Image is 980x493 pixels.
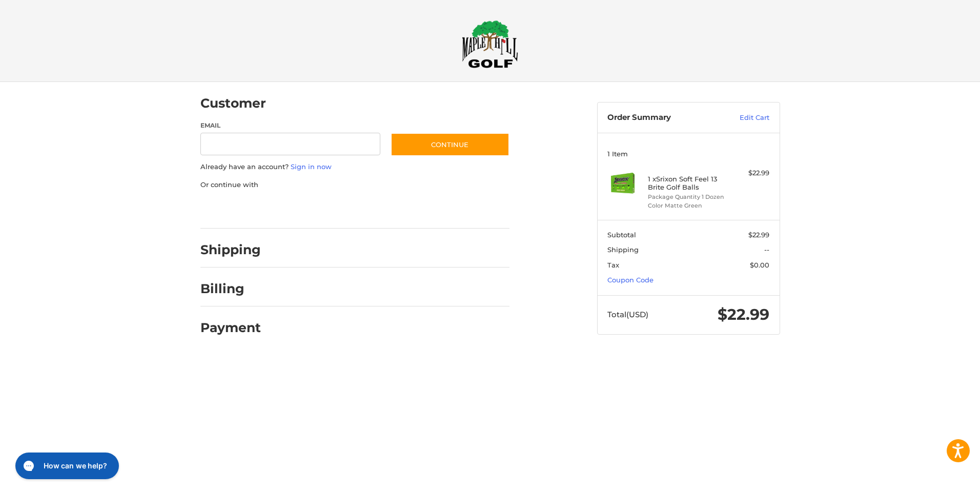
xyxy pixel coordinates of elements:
p: Already have an account? [200,162,509,172]
iframe: PayPal-paylater [284,200,361,218]
span: $22.99 [748,231,769,239]
li: Package Quantity 1 Dozen [648,193,726,201]
a: Coupon Code [607,276,654,284]
span: -- [764,245,769,254]
span: Shipping [607,245,639,254]
label: Email [200,121,381,130]
a: Sign in now [291,162,332,171]
span: Subtotal [607,231,636,239]
li: Color Matte Green [648,201,726,210]
h2: Payment [200,320,261,336]
button: Continue [391,133,509,156]
span: Total (USD) [607,310,648,319]
a: Edit Cart [718,113,769,123]
p: Or continue with [200,180,509,190]
img: Maple Hill Golf [462,20,518,68]
span: $0.00 [750,261,769,269]
h3: Order Summary [607,113,718,123]
span: $22.99 [718,305,769,324]
iframe: Gorgias live chat messenger [10,449,122,483]
h3: 1 Item [607,150,769,158]
h4: 1 x Srixon Soft Feel 13 Brite Golf Balls [648,175,726,192]
h2: Customer [200,95,266,111]
h2: Shipping [200,242,261,258]
iframe: PayPal-paypal [197,200,274,218]
div: $22.99 [729,168,769,178]
iframe: PayPal-venmo [371,200,447,218]
span: Tax [607,261,619,269]
h2: Billing [200,281,260,297]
